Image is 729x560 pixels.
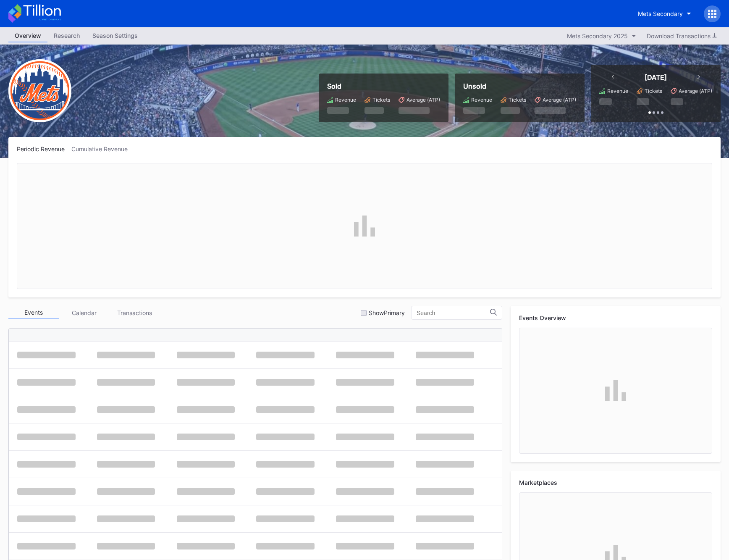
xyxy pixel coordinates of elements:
div: Average (ATP) [406,97,440,103]
img: New-York-Mets-Transparent.png [8,59,71,122]
div: Tickets [509,97,526,103]
button: Download Transactions [642,30,721,42]
a: Season Settings [86,29,144,42]
a: Overview [8,29,47,42]
div: Events [8,306,59,319]
div: Transactions [109,306,160,319]
div: Show Primary [369,309,405,316]
div: Revenue [335,97,356,103]
div: [DATE] [645,73,667,82]
div: Research [47,29,86,42]
div: Tickets [372,97,390,103]
div: Average (ATP) [543,97,576,103]
div: Marketplaces [519,479,712,486]
div: Average (ATP) [679,88,712,94]
div: Unsold [463,82,576,90]
div: Calendar [59,306,109,319]
div: Revenue [471,97,492,103]
div: Cumulative Revenue [71,145,134,152]
div: Season Settings [86,29,144,42]
div: Tickets [645,88,662,94]
div: Revenue [607,88,628,94]
button: Mets Secondary 2025 [563,30,640,42]
div: Sold [327,82,440,90]
div: Mets Secondary 2025 [567,32,628,39]
button: Mets Secondary [632,6,698,21]
div: Mets Secondary [638,10,683,17]
div: Periodic Revenue [17,145,71,152]
div: Events Overview [519,314,712,321]
input: Search [417,310,490,316]
div: Download Transactions [647,32,716,39]
a: Research [47,29,86,42]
